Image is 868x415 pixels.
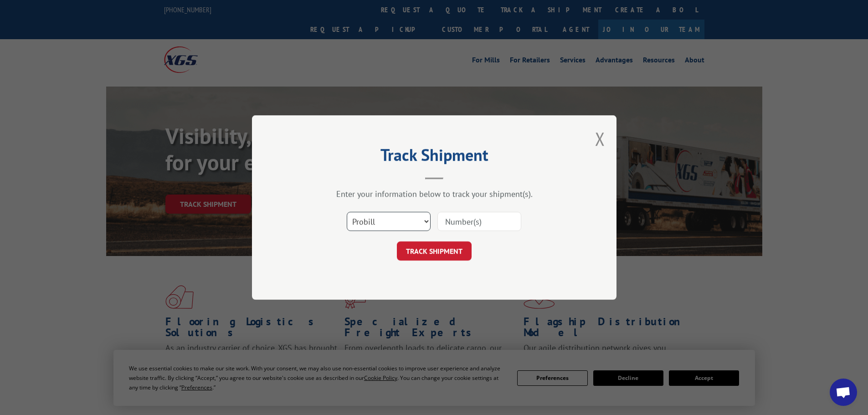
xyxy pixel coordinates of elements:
[830,379,857,406] div: Open chat
[595,127,605,151] button: Close modal
[437,212,521,231] input: Number(s)
[298,189,571,199] div: Enter your information below to track your shipment(s).
[298,149,571,166] h2: Track Shipment
[397,241,472,261] button: TRACK SHIPMENT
